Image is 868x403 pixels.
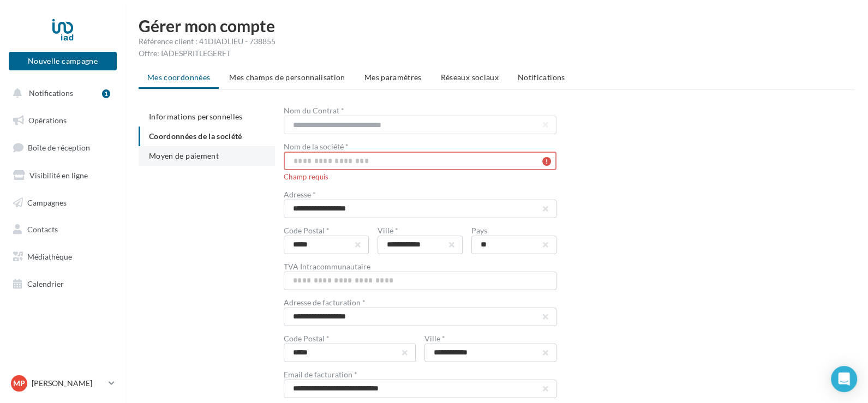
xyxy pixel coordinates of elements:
a: Campagnes [7,191,119,214]
span: Notifications [518,73,565,82]
div: Adresse de facturation * [284,299,556,306]
span: Notifications [29,88,73,98]
span: Médiathèque [27,252,72,261]
span: MP [13,378,25,389]
a: Médiathèque [7,245,119,268]
a: Visibilité en ligne [7,164,119,187]
span: Moyen de paiement [149,151,219,160]
span: Campagnes [27,197,67,207]
span: Opérations [28,116,67,125]
span: Boîte de réception [28,143,90,152]
div: Champ requis [284,170,556,182]
span: Mes paramètres [364,73,422,82]
button: Notifications 1 [7,82,115,105]
div: Référence client : 41DIADLIEU - 738855 [139,36,855,47]
div: Code Postal * [284,335,416,342]
span: Calendrier [27,279,64,288]
a: Opérations [7,109,119,132]
p: [PERSON_NAME] [32,378,104,389]
span: Informations personnelles [149,112,243,121]
span: Visibilité en ligne [29,171,88,180]
h1: Gérer mon compte [139,17,855,34]
div: Pays [471,227,556,234]
span: Contacts [27,225,58,234]
a: Boîte de réception [7,136,119,159]
div: Code Postal * [284,227,369,234]
span: Mes champs de personnalisation [229,73,345,82]
div: Nom de la société * [284,143,556,151]
div: Ville * [378,227,463,234]
div: Nom du Contrat * [284,107,556,115]
div: Email de facturation * [284,371,556,378]
div: Adresse * [284,191,556,199]
div: Ville * [424,335,556,342]
div: 1 [102,89,110,98]
span: Réseaux sociaux [441,73,499,82]
a: Calendrier [7,273,119,296]
a: Contacts [7,218,119,241]
div: Open Intercom Messenger [831,366,857,392]
div: TVA Intracommunautaire [284,263,556,270]
a: MP [PERSON_NAME] [9,373,117,394]
div: Offre: IADESPRITLEGERFT [139,48,855,59]
button: Nouvelle campagne [9,52,117,70]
